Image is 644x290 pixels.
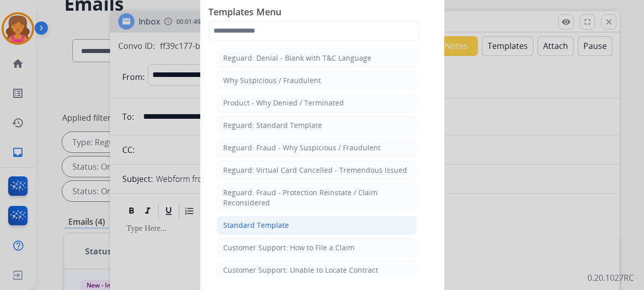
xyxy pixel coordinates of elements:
[223,143,381,153] div: Reguard: Fraud - Why Suspicious / Fraudulent
[208,5,436,21] span: Templates Menu
[223,243,355,253] div: Customer Support: How to File a Claim
[223,53,371,63] div: Reguard: Denial - Blank with T&C Language
[223,75,321,86] div: Why Suspicious / Fraudulent
[223,220,289,230] div: Standard Template
[223,120,322,130] div: Reguard: Standard Template
[223,265,378,275] div: Customer Support: Unable to Locate Contract
[223,188,410,208] div: Reguard: Fraud - Protection Reinstate / Claim Reconsidered
[223,98,344,108] div: Product - Why Denied / Terminated
[223,165,407,175] div: Reguard: Virtual Card Cancelled - Tremendous Issued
